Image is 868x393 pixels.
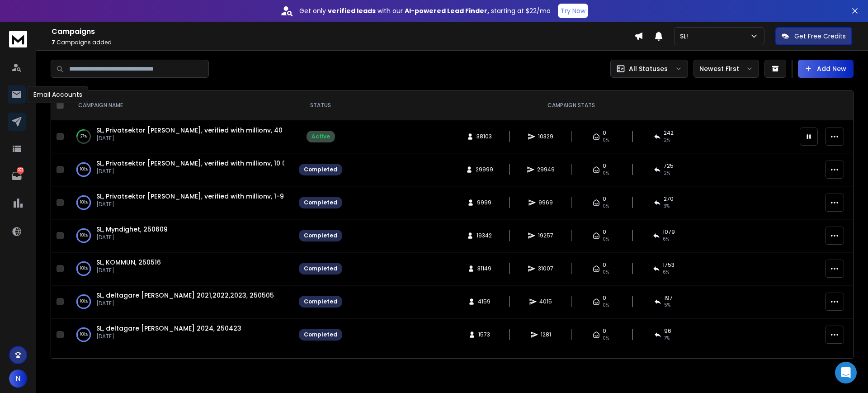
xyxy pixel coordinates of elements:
td: 100%SL, deltagare [PERSON_NAME] 2021,2022,2023, 250505[DATE] [67,285,293,318]
button: Add New [798,60,854,78]
div: Open Intercom Messenger [835,362,857,384]
span: 2 % [664,137,670,144]
td: 100%SL, deltagare [PERSON_NAME] 2024, 250423[DATE] [67,318,293,351]
span: 9999 [477,199,491,206]
th: STATUS [293,91,348,120]
p: [DATE] [96,201,284,208]
span: 10329 [538,133,553,140]
a: 922 [8,167,26,185]
span: 0% [603,236,609,243]
a: SL, Myndighet, 250609 [96,225,168,234]
div: Completed [304,199,337,206]
span: 4159 [478,298,491,305]
span: 0 [603,327,606,335]
p: SL! [680,32,692,41]
p: 100 % [80,330,88,339]
span: 7 [52,38,55,46]
a: SL, deltagare [PERSON_NAME] 2021,2022,2023, 250505 [96,291,274,300]
strong: verified leads [328,6,376,15]
td: 100%SL, Myndighet, 250609[DATE] [67,219,293,252]
a: SL, Privatsektor [PERSON_NAME], verified with millionv, 1-9999, 250619 [96,192,322,201]
img: logo [9,31,27,47]
div: Completed [304,166,337,173]
span: 0% [603,170,609,177]
p: [DATE] [96,168,284,175]
span: 38103 [476,133,492,140]
p: 27 % [80,132,87,141]
span: 3 % [664,203,670,210]
td: 100%SL, Privatsektor [PERSON_NAME], verified with millionv, 10 000-39 999, 250626[DATE] [67,153,293,186]
span: 9969 [538,199,553,206]
div: Completed [304,265,337,272]
button: N [9,369,27,388]
p: Get Free Credits [794,32,846,41]
button: Newest First [693,60,759,78]
td: 27%SL, Privatsektor [PERSON_NAME], verified with millionv, 40 000-slutet,250804[DATE] [67,120,293,153]
span: 197 [664,294,673,302]
span: 31007 [538,265,553,272]
div: Completed [304,331,337,338]
span: 1573 [478,331,490,338]
span: 19257 [538,232,553,239]
span: 6 % [663,236,669,243]
span: 0% [603,302,609,309]
span: 4015 [539,298,552,305]
a: SL, deltagare [PERSON_NAME] 2024, 250423 [96,324,241,333]
p: Campaigns added [52,39,634,46]
p: All Statuses [629,64,668,73]
span: 19342 [476,232,492,239]
a: SL, Privatsektor [PERSON_NAME], verified with millionv, 10 000-39 999, 250626 [96,159,348,168]
span: 0% [603,137,609,144]
a: SL, Privatsektor [PERSON_NAME], verified with millionv, 40 000-slutet,250804 [96,126,345,135]
span: 29949 [537,166,555,173]
span: 7 % [664,335,670,342]
p: 922 [17,167,24,174]
span: 0% [603,335,609,342]
span: 270 [664,195,674,203]
span: 242 [664,129,674,137]
p: 100 % [80,198,88,207]
p: Try Now [561,6,585,15]
p: [DATE] [96,234,168,241]
p: [DATE] [96,135,284,142]
p: 100 % [80,297,88,306]
p: [DATE] [96,267,161,274]
span: 1753 [663,261,675,269]
p: 100 % [80,165,88,174]
span: 0% [603,269,609,276]
span: 0 [603,195,606,203]
span: 0 [603,294,606,302]
span: 725 [664,162,674,170]
p: 100 % [80,231,88,240]
button: Try Now [558,4,588,18]
span: 5 % [664,302,670,309]
p: [DATE] [96,300,274,307]
span: 0 [603,228,606,236]
p: Get only with our starting at $22/mo [299,6,551,15]
a: SL, KOMMUN, 250516 [96,258,161,267]
div: Completed [304,298,337,305]
span: 1281 [541,331,551,338]
div: Completed [304,232,337,239]
th: CAMPAIGN STATS [348,91,794,120]
span: 0% [603,203,609,210]
div: Email Accounts [28,86,88,103]
span: 96 [664,327,671,335]
span: 0 [603,162,606,170]
span: 6 % [663,269,669,276]
span: 1079 [663,228,675,236]
div: Active [311,133,330,140]
button: Get Free Credits [775,27,852,45]
td: 100%SL, Privatsektor [PERSON_NAME], verified with millionv, 1-9999, 250619[DATE] [67,186,293,219]
p: 100 % [80,264,88,273]
td: 100%SL, KOMMUN, 250516[DATE] [67,252,293,285]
